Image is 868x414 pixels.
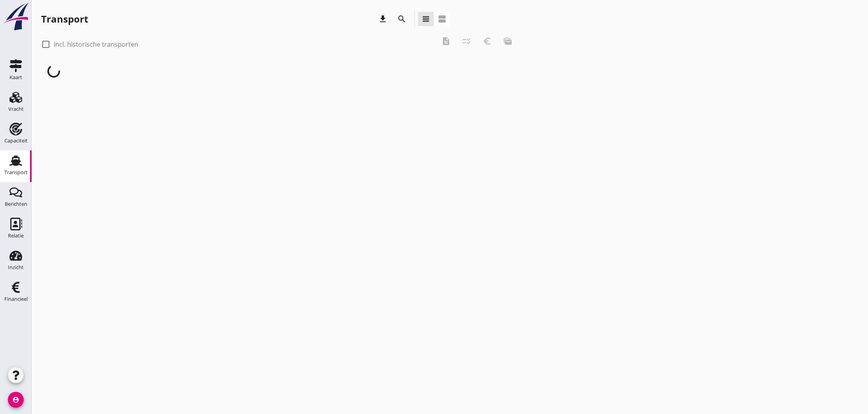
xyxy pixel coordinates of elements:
div: Transport [41,13,88,25]
img: logo-small.a267ee39.svg [2,2,30,31]
div: Relatie [8,233,24,238]
i: search [397,14,407,24]
div: Transport [4,170,28,175]
i: view_agenda [437,14,447,24]
div: Vracht [8,106,24,112]
i: download [378,14,388,24]
i: account_circle [8,392,24,408]
div: Financieel [4,296,28,302]
div: Capaciteit [4,138,28,143]
div: Kaart [9,75,22,80]
div: Berichten [5,201,27,207]
div: Inzicht [8,265,24,270]
label: Incl. historische transporten [54,40,138,48]
i: view_headline [421,14,431,24]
